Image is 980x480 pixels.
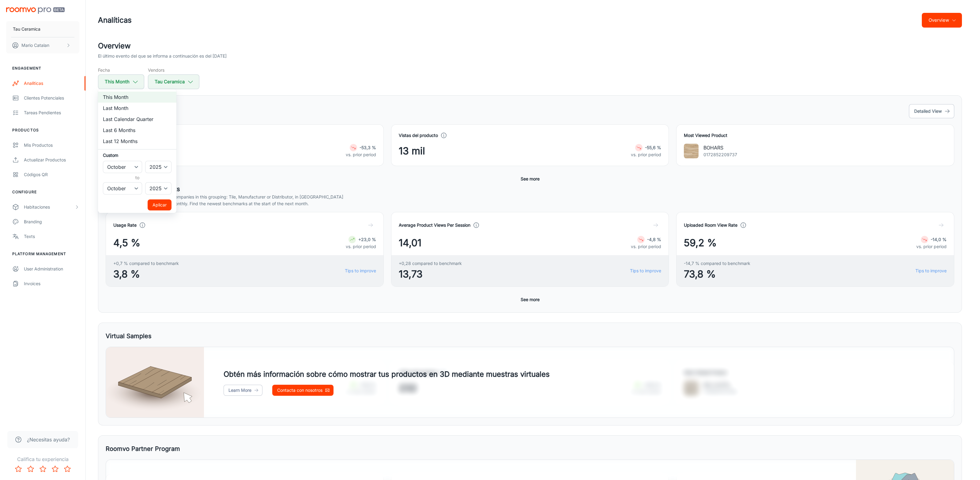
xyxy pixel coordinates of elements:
[98,125,176,136] li: Last 6 Months
[104,174,170,181] h6: to
[103,152,171,158] h6: Custom
[98,136,176,147] li: Last 12 Months
[98,103,176,114] li: Last Month
[98,114,176,125] li: Last Calendar Quarter
[98,92,176,103] li: This Month
[148,199,171,210] button: Aplicar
